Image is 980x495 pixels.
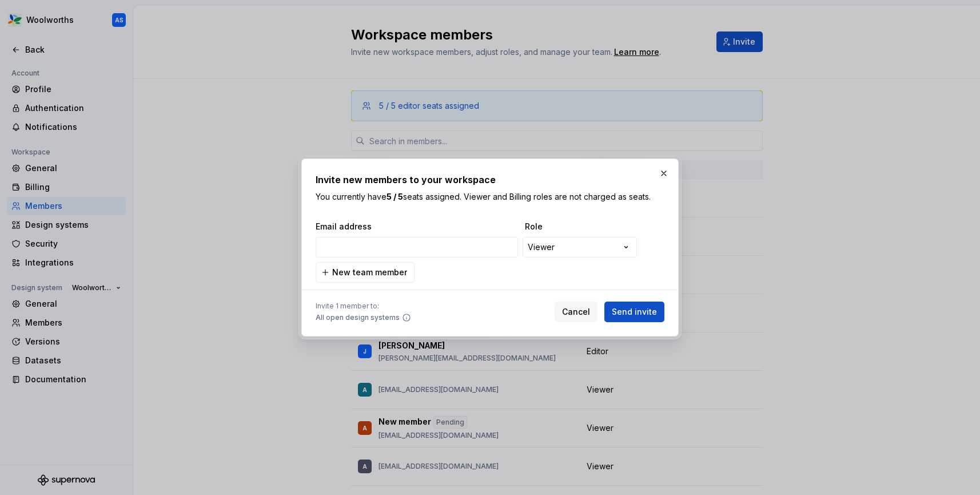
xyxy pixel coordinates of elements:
button: Send invite [604,302,664,322]
span: Cancel [562,306,590,318]
span: Send invite [612,306,657,318]
span: New team member [332,267,407,278]
span: All open design systems [316,313,400,322]
span: Role [525,221,639,232]
b: 5 / 5 [387,192,403,201]
button: New team member [316,262,415,283]
span: Email address [316,221,520,232]
h2: Invite new members to your workspace [316,173,664,187]
button: Cancel [555,302,597,322]
p: You currently have seats assigned. Viewer and Billing roles are not charged as seats. [316,191,664,203]
span: Invite 1 member to: [316,302,411,311]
